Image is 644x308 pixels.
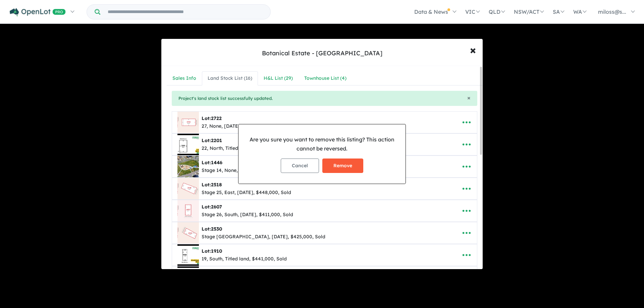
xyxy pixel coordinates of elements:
[244,135,400,153] p: Are you sure you want to remove this listing? This action cannot be reversed.
[322,159,363,173] button: Remove
[102,5,269,19] input: Try estate name, suburb, builder or developer
[598,8,626,15] span: miloss@s...
[10,8,66,16] img: Openlot PRO Logo White
[281,159,319,173] button: Cancel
